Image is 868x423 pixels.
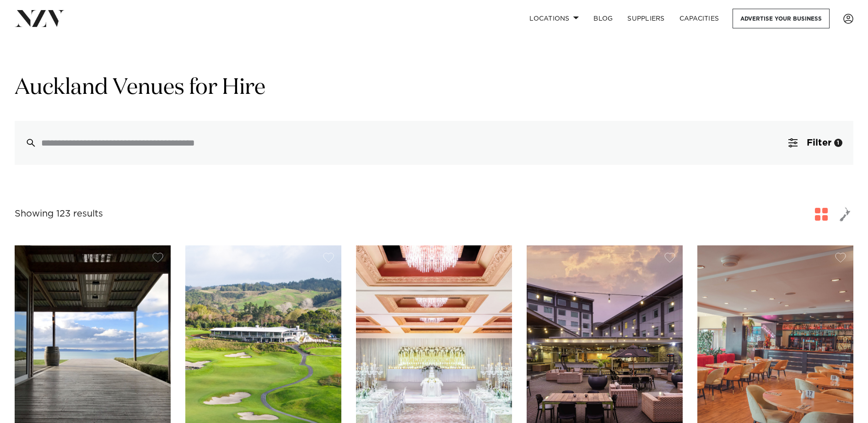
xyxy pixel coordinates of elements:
[834,139,842,147] div: 1
[586,9,620,28] a: BLOG
[15,207,103,221] div: Showing 123 results
[15,10,65,27] img: nzv-logo.png
[620,9,672,28] a: SUPPLIERS
[522,9,586,28] a: Locations
[777,121,853,165] button: Filter1
[672,9,727,28] a: Capacities
[807,138,831,147] span: Filter
[15,74,853,103] h1: Auckland Venues for Hire
[733,9,830,28] a: Advertise your business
